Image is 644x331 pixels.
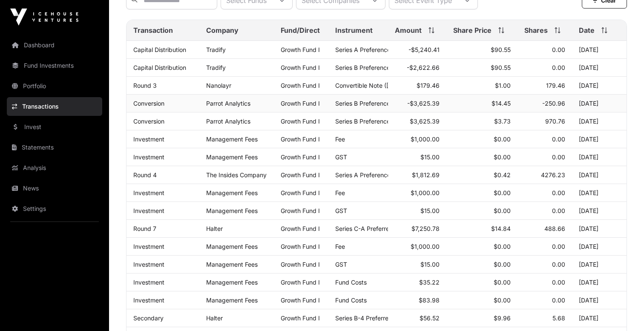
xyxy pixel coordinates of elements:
span: Series B-4 Preferred Stock [335,314,410,322]
td: [DATE] [572,130,627,148]
a: Growth Fund I [281,225,320,232]
p: Management Fees [206,135,267,143]
a: Nanolayr [206,82,231,89]
span: $0.00 [494,153,511,161]
td: $35.22 [388,273,446,291]
span: Series C-A Preferred Stock [335,225,411,232]
a: Investment [133,153,164,161]
a: Growth Fund I [281,261,320,268]
span: $90.55 [491,64,511,71]
td: -$5,240.41 [388,41,446,59]
span: $0.00 [494,189,511,196]
span: 0.00 [552,135,565,143]
a: Analysis [7,158,102,177]
span: Shares [524,25,548,35]
span: $14.45 [492,100,511,107]
span: 0.00 [552,243,565,250]
a: Investment [133,261,164,268]
span: $1.00 [495,82,511,89]
span: 0.00 [552,279,565,286]
a: Halter [206,314,223,322]
a: Round 4 [133,171,157,178]
span: Instrument [335,25,373,35]
a: Conversion [133,100,164,107]
div: Chat Widget [601,290,644,331]
span: $0.42 [494,171,511,178]
a: Growth Fund I [281,46,320,53]
td: $3,625.39 [388,112,446,130]
span: Series B Preference Shares [335,118,411,125]
a: Settings [7,199,102,218]
span: 0.00 [552,207,565,214]
a: Growth Fund I [281,279,320,286]
td: [DATE] [572,148,627,166]
td: [DATE] [572,77,627,95]
a: Portfolio [7,77,102,95]
td: [DATE] [572,184,627,202]
td: [DATE] [572,256,627,273]
span: Share Price [453,25,492,35]
span: 0.00 [552,261,565,268]
span: $0.00 [494,279,511,286]
a: Parrot Analytics [206,118,250,125]
td: $15.00 [388,256,446,273]
td: $83.98 [388,291,446,309]
a: Growth Fund I [281,64,320,71]
span: Series A Preference Shares [335,171,411,178]
a: Growth Fund I [281,118,320,125]
td: [DATE] [572,202,627,220]
td: [DATE] [572,291,627,309]
td: [DATE] [572,166,627,184]
span: GST [335,261,347,268]
a: Growth Fund I [281,135,320,143]
a: Growth Fund I [281,207,320,214]
span: $0.00 [494,207,511,214]
span: $0.00 [494,261,511,268]
span: -250.96 [542,100,565,107]
a: Tradify [206,46,226,53]
span: Series B Preference Shares [335,100,411,107]
td: $1,000.00 [388,130,446,148]
p: Management Fees [206,207,267,214]
p: Management Fees [206,243,267,250]
a: Investment [133,243,164,250]
span: 4276.23 [541,171,565,178]
a: Dashboard [7,36,102,55]
td: $1,000.00 [388,184,446,202]
span: GST [335,153,347,161]
td: $1,812.69 [388,166,446,184]
a: Fund Investments [7,56,102,75]
a: Capital Distribution [133,46,186,53]
span: $14.84 [491,225,511,232]
span: Fund Costs [335,279,367,286]
span: $0.00 [494,135,511,143]
a: Investment [133,279,164,286]
p: Management Fees [206,296,267,304]
span: $0.00 [494,296,511,304]
td: [DATE] [572,112,627,130]
a: Transactions [7,97,102,116]
span: Date [579,25,595,35]
p: Management Fees [206,279,267,286]
a: Secondary [133,314,164,322]
span: Fund/Direct [281,25,320,35]
td: [DATE] [572,59,627,77]
a: Invest [7,118,102,136]
a: Round 7 [133,225,156,232]
td: -$3,625.39 [388,95,446,112]
span: Fee [335,189,345,196]
a: Investment [133,207,164,214]
p: Management Fees [206,189,267,196]
span: 0.00 [552,189,565,196]
span: $0.00 [494,243,511,250]
a: Growth Fund I [281,171,320,178]
a: Halter [206,225,223,232]
a: Investment [133,189,164,196]
a: Parrot Analytics [206,100,250,107]
a: Tradify [206,64,226,71]
span: 5.68 [552,314,565,322]
td: [DATE] [572,41,627,59]
a: Investment [133,135,164,143]
a: Growth Fund I [281,100,320,107]
a: Conversion [133,118,164,125]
